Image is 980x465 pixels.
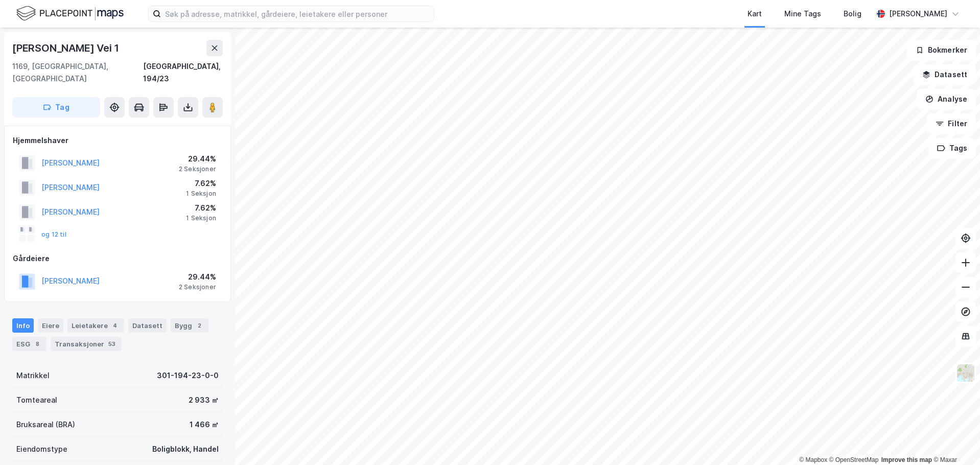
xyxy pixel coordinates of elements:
[889,8,947,20] div: [PERSON_NAME]
[917,89,976,109] button: Analyse
[927,113,976,134] button: Filter
[12,60,143,85] div: 1169, [GEOGRAPHIC_DATA], [GEOGRAPHIC_DATA]
[171,318,208,333] div: Bygg
[929,416,980,465] div: Kontrollprogram for chat
[128,318,167,333] div: Datasett
[844,8,861,20] div: Bolig
[179,283,216,291] div: 2 Seksjoner
[829,456,879,463] a: OpenStreetMap
[881,456,932,463] a: Improve this map
[16,443,67,455] div: Eiendomstype
[956,363,975,383] img: Z
[748,8,762,20] div: Kart
[12,318,34,333] div: Info
[143,60,223,85] div: [GEOGRAPHIC_DATA], 194/23
[32,339,42,349] div: 8
[928,138,976,158] button: Tags
[38,318,63,333] div: Eiere
[929,416,980,465] iframe: Chat Widget
[799,456,827,463] a: Mapbox
[186,190,216,198] div: 1 Seksjon
[51,337,122,351] div: Transaksjoner
[106,339,118,349] div: 53
[914,64,976,85] button: Datasett
[13,252,222,265] div: Gårdeiere
[16,394,57,406] div: Tomteareal
[186,177,216,190] div: 7.62%
[12,40,121,56] div: [PERSON_NAME] Vei 1
[16,5,124,22] img: logo.f888ab2527a4732fd821a326f86c7f29.svg
[67,318,124,333] div: Leietakere
[194,320,204,331] div: 2
[110,320,120,331] div: 4
[12,337,46,351] div: ESG
[784,8,821,20] div: Mine Tags
[179,165,216,173] div: 2 Seksjoner
[16,369,50,382] div: Matrikkel
[186,202,216,214] div: 7.62%
[179,271,216,283] div: 29.44%
[16,418,75,431] div: Bruksareal (BRA)
[152,443,219,455] div: Boligblokk, Handel
[179,153,216,165] div: 29.44%
[189,394,219,406] div: 2 933 ㎡
[186,214,216,222] div: 1 Seksjon
[907,40,976,60] button: Bokmerker
[157,369,219,382] div: 301-194-23-0-0
[190,418,219,431] div: 1 466 ㎡
[161,6,434,21] input: Søk på adresse, matrikkel, gårdeiere, leietakere eller personer
[13,134,222,147] div: Hjemmelshaver
[12,97,100,118] button: Tag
